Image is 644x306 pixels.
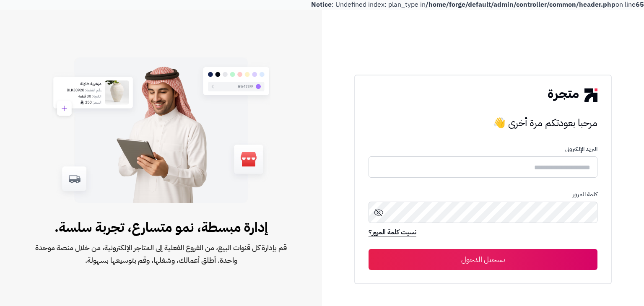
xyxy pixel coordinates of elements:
[369,227,416,239] a: نسيت كلمة المرور؟
[369,146,597,153] p: البريد الإلكترونى
[369,114,597,131] h3: مرحبا بعودتكم مرة أخرى 👋
[27,241,295,267] span: قم بإدارة كل قنوات البيع، من الفروع الفعلية إلى المتاجر الإلكترونية، من خلال منصة موحدة واحدة. أط...
[548,88,597,102] img: logo-2.png
[369,249,597,270] button: تسجيل الدخول
[369,191,597,198] p: كلمة المرور
[27,217,295,237] span: إدارة مبسطة، نمو متسارع، تجربة سلسة.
